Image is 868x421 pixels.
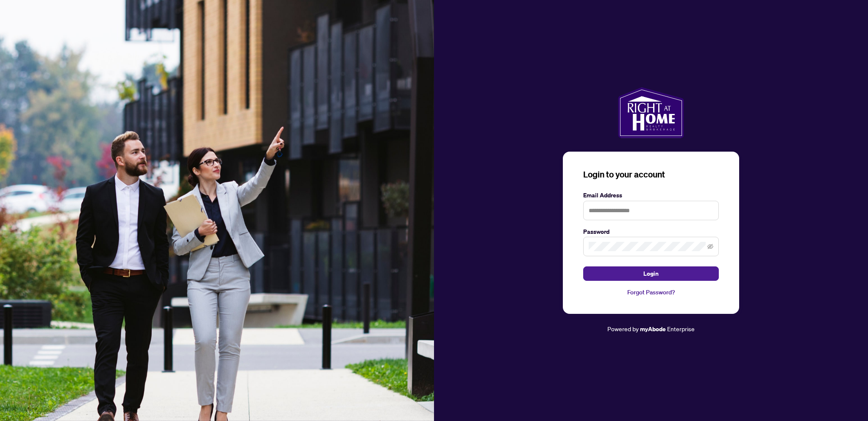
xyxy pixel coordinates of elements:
img: ma-logo [618,87,684,138]
span: Login [643,267,659,280]
a: myAbode [640,324,666,334]
button: Login [583,266,719,281]
a: Forgot Password? [583,288,719,297]
span: Powered by [607,325,639,332]
h3: Login to your account [583,169,719,180]
span: Enterprise [667,325,695,332]
label: Email Address [583,191,719,200]
span: eye-invisible [707,244,713,249]
label: Password [583,227,719,236]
